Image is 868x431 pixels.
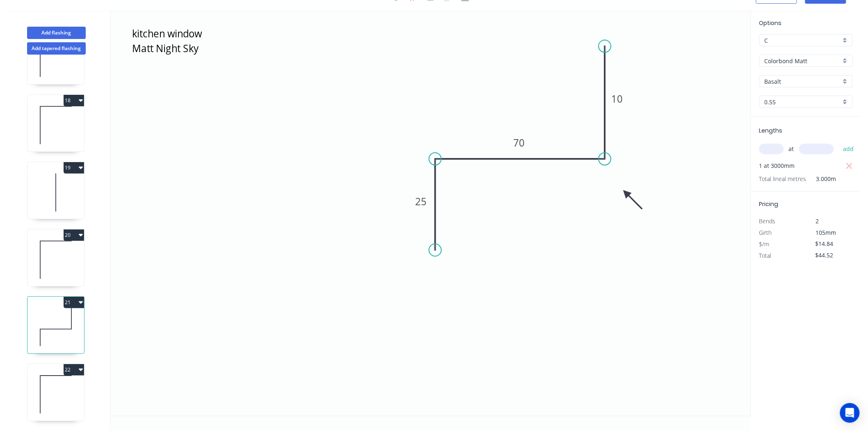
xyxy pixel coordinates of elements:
[64,364,84,376] button: 22
[840,403,860,423] div: Open Intercom Messenger
[27,42,86,55] button: Add tapered flashing
[759,229,772,236] span: Girth
[759,240,770,248] span: $/m
[806,173,836,185] span: 3.000m
[64,162,84,174] button: 19
[64,229,84,241] button: 20
[415,195,427,209] tspan: 25
[816,229,836,236] span: 105mm
[839,142,858,156] button: add
[765,77,841,86] input: Colour
[789,143,794,155] span: at
[759,126,783,135] span: Lengths
[759,217,776,225] span: Bends
[130,25,245,84] textarea: kitchen window Matt Night Sky
[759,19,782,27] span: Options
[765,98,841,106] input: Thickness
[816,217,819,225] span: 2
[759,160,795,172] span: 1 at 3000mm
[765,36,841,45] input: Price level
[64,95,84,106] button: 18
[27,27,86,39] button: Add flashing
[759,200,779,208] span: Pricing
[759,252,772,259] span: Total
[64,297,84,308] button: 21
[514,136,525,149] tspan: 70
[765,57,841,65] input: Material
[759,173,806,185] span: Total lineal metres
[612,92,623,105] tspan: 10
